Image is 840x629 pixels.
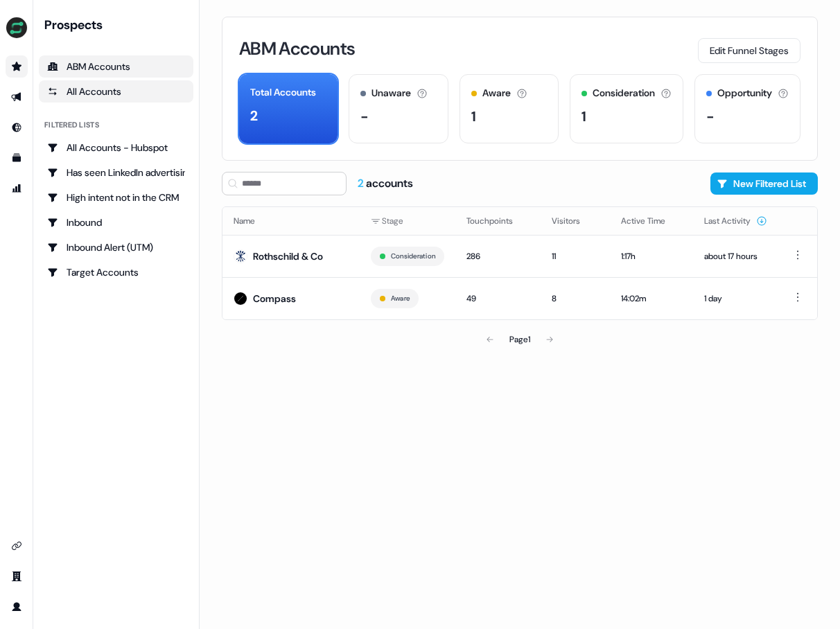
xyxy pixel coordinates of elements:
[6,177,28,200] a: Go to attribution
[704,209,767,233] button: Last Activity
[239,39,355,57] h3: ABM Accounts
[39,186,193,209] a: Go to High intent not in the CRM
[698,38,800,63] button: Edit Funnel Stages
[47,166,185,179] div: Has seen LinkedIn advertising ✅
[39,136,193,159] a: Go to All Accounts - Hubspot
[39,161,193,184] a: Go to Has seen LinkedIn advertising ✅
[358,176,366,191] span: 2
[371,86,411,100] div: Unaware
[6,116,28,139] a: Go to Inbound
[47,85,185,98] div: All Accounts
[509,333,530,346] div: Page 1
[552,249,599,263] div: 11
[47,191,185,204] div: High intent not in the CRM
[253,249,323,263] div: Rothschild & Co
[704,249,767,263] div: about 17 hours
[552,292,599,305] div: 8
[593,86,655,100] div: Consideration
[250,105,258,126] div: 2
[39,55,193,78] a: ABM Accounts
[44,17,193,33] div: Prospects
[706,106,715,127] div: -
[466,292,530,305] div: 49
[581,106,586,127] div: 1
[358,176,413,191] div: accounts
[471,106,476,127] div: 1
[222,207,360,235] th: Name
[6,55,28,78] a: Go to prospects
[39,211,193,233] a: Go to Inbound
[47,265,185,279] div: Target Accounts
[47,141,185,154] div: All Accounts - Hubspot
[253,292,296,305] div: Compass
[360,106,369,127] div: -
[704,292,767,305] div: 1 day
[39,261,193,283] a: Go to Target Accounts
[391,292,410,305] button: Aware
[391,250,435,263] button: Consideration
[44,119,99,131] div: Filtered lists
[250,85,316,100] div: Total Accounts
[466,249,530,263] div: 286
[6,565,28,587] a: Go to team
[47,60,185,73] div: ABM Accounts
[621,249,682,263] div: 1:17h
[47,215,185,229] div: Inbound
[6,535,28,557] a: Go to integrations
[47,240,185,254] div: Inbound Alert (UTM)
[39,80,193,103] a: All accounts
[6,86,28,108] a: Go to outbound experience
[482,86,511,100] div: Aware
[621,292,682,305] div: 14:02m
[6,147,28,169] a: Go to templates
[371,214,444,228] div: Stage
[717,86,772,100] div: Opportunity
[39,236,193,258] a: Go to Inbound Alert (UTM)
[466,209,530,233] button: Touchpoints
[552,209,597,233] button: Visitors
[621,209,682,233] button: Active Time
[710,172,818,195] button: New Filtered List
[6,596,28,618] a: Go to profile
